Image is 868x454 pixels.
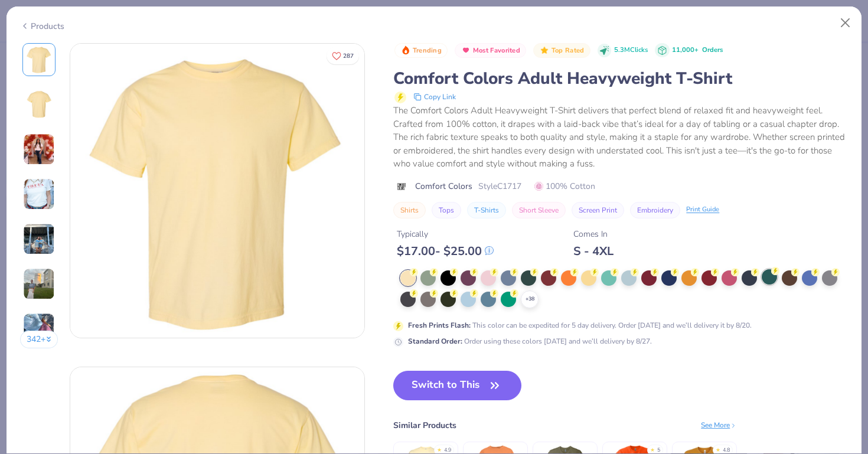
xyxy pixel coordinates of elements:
div: This color can be expedited for 5 day delivery. Order [DATE] and we’ll delivery it by 8/20. [408,320,752,331]
span: + 38 [526,295,534,303]
button: 342+ [20,331,58,348]
div: Products [20,20,64,32]
button: Embroidery [630,202,680,218]
div: S - 4XL [573,244,614,259]
div: Similar Products [393,419,456,432]
span: Orders [702,45,723,54]
button: T-Shirts [467,202,506,218]
button: Shirts [393,202,426,218]
div: See More [701,420,737,430]
img: User generated content [23,178,55,210]
div: Comfort Colors Adult Heavyweight T-Shirt [393,67,848,90]
div: Typically [397,228,494,240]
img: Back [25,90,53,119]
span: Comfort Colors [415,180,472,192]
img: User generated content [23,133,55,165]
img: User generated content [23,223,55,255]
div: Comes In [573,228,614,240]
button: Badge Button [455,43,526,58]
span: Trending [413,47,442,54]
span: Most Favorited [473,47,520,54]
img: Top Rated sort [540,45,549,55]
div: Order using these colors [DATE] and we’ll delivery by 8/27. [408,336,652,347]
button: Like [327,47,359,64]
button: Badge Button [533,43,590,58]
button: Switch to This [393,371,521,400]
strong: Standard Order : [408,337,462,346]
div: ★ [437,446,442,451]
span: Style C1717 [478,180,521,192]
img: User generated content [23,313,55,345]
span: 287 [343,53,354,59]
button: Tops [432,202,461,218]
img: brand logo [393,182,409,191]
span: 100% Cotton [534,180,595,192]
div: $ 17.00 - $ 25.00 [397,244,494,259]
img: Front [25,45,53,74]
span: 5.3M Clicks [614,45,648,55]
div: ★ [716,446,720,451]
button: Screen Print [572,202,624,218]
img: Front [70,44,364,338]
div: Print Guide [686,205,719,215]
strong: Fresh Prints Flash : [408,321,471,330]
img: Most Favorited sort [461,45,471,55]
div: ★ [650,446,655,451]
button: Close [834,12,857,34]
span: Top Rated [552,47,585,54]
button: Badge Button [394,43,448,58]
button: copy to clipboard [410,90,459,104]
button: Short Sleeve [512,202,566,218]
img: Trending sort [401,45,410,55]
img: User generated content [23,268,55,300]
div: The Comfort Colors Adult Heavyweight T-Shirt delivers that perfect blend of relaxed fit and heavy... [393,104,848,171]
div: 11,000+ [672,45,723,55]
